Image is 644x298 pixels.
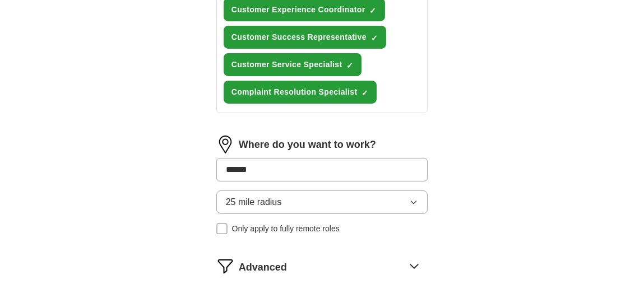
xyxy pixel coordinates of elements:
span: Only apply to fully remote roles [232,223,340,235]
span: Advanced [239,260,287,275]
img: filter [216,257,234,275]
span: ✓ [346,61,353,70]
img: location.png [216,136,234,153]
span: Customer Experience Coordinator [231,4,365,16]
label: Where do you want to work? [239,137,376,152]
button: Customer Service Specialist✓ [224,53,362,76]
span: Customer Service Specialist [231,59,342,71]
button: Complaint Resolution Specialist✓ [224,81,377,104]
span: Customer Success Representative [231,31,367,43]
span: 25 mile radius [226,195,282,209]
span: Complaint Resolution Specialist [231,86,358,98]
button: Customer Success Representative✓ [224,26,386,49]
input: Only apply to fully remote roles [216,223,228,235]
span: ✓ [370,6,377,15]
span: ✓ [371,34,378,43]
span: ✓ [362,89,368,97]
button: 25 mile radius [216,190,428,214]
